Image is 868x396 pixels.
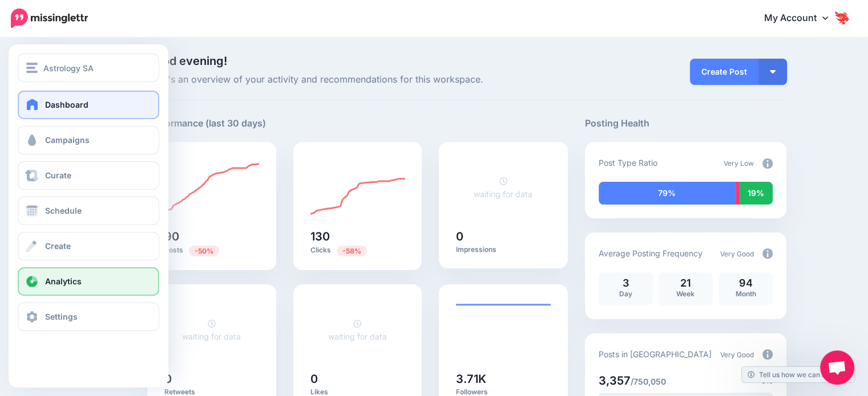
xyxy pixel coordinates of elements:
[45,241,71,251] span: Create
[147,72,568,87] span: Here's an overview of your activity and recommendations for this workspace.
[147,54,227,68] span: Good evening!
[310,245,405,256] p: Clicks
[18,303,159,331] a: Settings
[585,116,786,130] h5: Posting Health
[45,135,90,145] span: Campaigns
[18,232,159,260] a: Create
[45,312,78,321] span: Settings
[147,116,266,130] h5: Performance (last 30 days)
[599,247,703,260] p: Average Posting Frequency
[11,9,88,28] img: Missinglettr
[310,373,405,385] h5: 0
[735,289,756,298] span: Month
[337,246,367,256] span: Previous period: 306
[164,373,259,385] h5: 0
[182,319,241,341] a: waiting for data
[310,231,405,242] h5: 130
[742,367,854,382] a: Tell us how we can improve
[18,161,159,190] a: Curate
[45,170,71,180] span: Curate
[599,348,712,361] p: Posts in [GEOGRAPHIC_DATA]
[740,182,773,205] div: 19% of your posts in the last 30 days were manually created (i.e. were not from Drip Campaigns or...
[18,126,159,154] a: Campaigns
[676,289,695,298] span: Week
[762,248,773,259] img: info-circle-grey.png
[456,373,551,385] h5: 3.71K
[45,100,88,109] span: Dashboard
[599,156,657,169] p: Post Type Ratio
[189,246,219,256] span: Previous period: 180
[770,70,776,74] img: arrow-down-white.png
[604,278,647,288] p: 3
[736,182,739,205] div: 2% of your posts in the last 30 days have been from Curated content
[690,59,758,85] a: Create Post
[43,62,94,75] span: Astrology SA
[619,289,632,298] span: Day
[599,374,631,387] span: 3,357
[664,278,707,288] p: 21
[328,319,387,341] a: waiting for data
[164,231,259,242] h5: 90
[164,245,259,256] p: Posts
[456,231,551,242] h5: 0
[724,278,767,288] p: 94
[18,91,159,119] a: Dashboard
[820,350,854,385] a: Open chat
[474,176,532,199] a: waiting for data
[724,159,754,168] span: Very Low
[631,377,666,386] span: /750,050
[456,245,551,254] p: Impressions
[720,250,754,258] span: Very Good
[762,349,773,360] img: info-circle-grey.png
[599,182,736,205] div: 79% of your posts in the last 30 days have been from Drip Campaigns
[18,267,159,296] a: Analytics
[18,197,159,225] a: Schedule
[753,5,851,32] a: My Account
[762,158,773,169] img: info-circle-grey.png
[18,54,159,82] button: Astrology SA
[720,350,754,359] span: Very Good
[26,63,38,73] img: menu.png
[45,206,82,215] span: Schedule
[45,276,82,286] span: Analytics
